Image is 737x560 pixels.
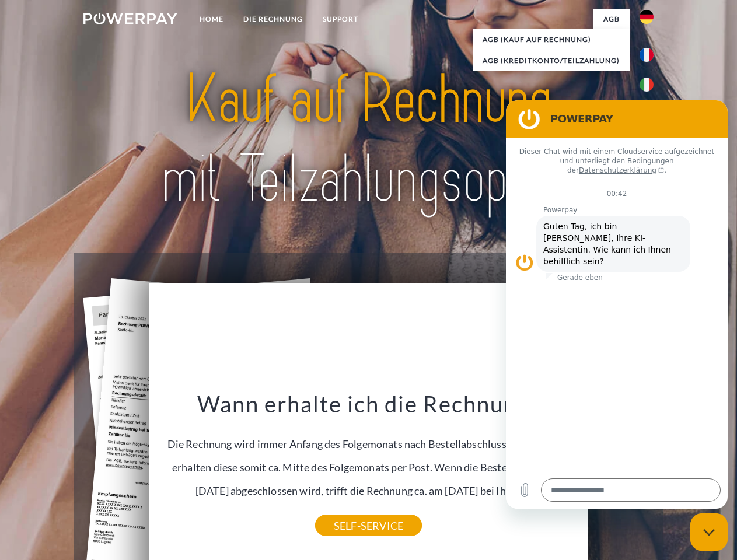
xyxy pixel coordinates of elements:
[233,9,313,30] a: DIE RECHNUNG
[111,56,626,223] img: title-powerpay_de.svg
[640,48,654,62] img: fr
[690,513,728,551] iframe: Schaltfläche zum Öffnen des Messaging-Fensters; Konversation läuft
[156,390,582,526] div: Die Rechnung wird immer Anfang des Folgemonats nach Bestellabschluss generiert. Sie erhalten dies...
[593,9,630,30] a: agb
[640,78,654,92] img: it
[156,390,582,418] h3: Wann erhalte ich die Rechnung?
[506,100,728,509] iframe: Messaging-Fenster
[315,515,422,536] a: SELF-SERVICE
[190,9,233,30] a: Home
[473,29,630,50] a: AGB (Kauf auf Rechnung)
[473,50,630,71] a: AGB (Kreditkonto/Teilzahlung)
[313,9,368,30] a: SUPPORT
[83,13,177,24] img: logo-powerpay-white.svg
[640,10,654,24] img: de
